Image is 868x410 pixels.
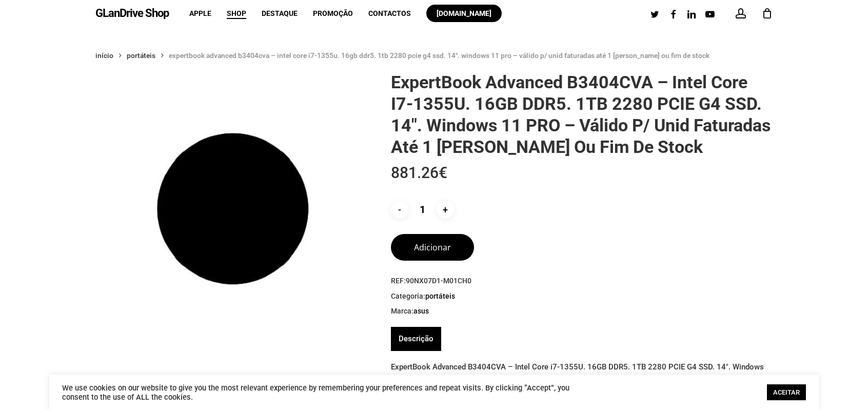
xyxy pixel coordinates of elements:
span: Destaque [262,9,298,17]
h1: ExpertBook Advanced B3404CVA – Intel Core i7-1355U. 16GB DDR5. 1TB 2280 PCIE G4 SSD. 14″. Windows... [391,71,773,158]
a: GLanDrive Shop [95,8,169,19]
span: € [439,164,447,182]
span: Contactos [368,9,411,17]
span: REF: [391,276,773,286]
p: ExpertBook Advanced B3404CVA – Intel Core i7-1355U. 16GB DDR5. 1TB 2280 PCIE G4 SSD. 14″. Windows... [391,359,773,392]
a: Cart [761,8,773,19]
a: ACEITAR [767,384,806,400]
span: Categoria: [391,291,773,302]
a: Apple [189,10,211,17]
a: Promoção [313,10,353,17]
input: + [437,201,455,219]
a: [DOMAIN_NAME] [426,10,502,17]
a: Shop [227,10,246,17]
a: Portáteis [127,51,155,60]
span: Promoção [313,9,353,17]
span: Marca: [391,306,773,317]
a: Asus [413,306,429,316]
a: Contactos [368,10,411,17]
input: Product quantity [411,201,435,219]
a: Portáteis [425,291,455,301]
span: Shop [227,9,246,17]
span: 90NX07D1-M01CH0 [406,277,471,285]
button: Adicionar [391,234,474,261]
a: Destaque [262,10,298,17]
a: Descrição [399,327,433,351]
bdi: 881.26 [391,164,447,182]
div: We use cookies on our website to give you the most relevant experience by remembering your prefer... [62,383,583,402]
a: Início [95,51,113,60]
input: - [391,201,409,219]
img: Placeholder [95,71,370,346]
span: Apple [189,9,211,17]
span: [DOMAIN_NAME] [437,9,491,17]
span: ExpertBook Advanced B3404CVA – Intel Core i7-1355U. 16GB DDR5. 1TB 2280 PCIE G4 SSD. 14″. Windows... [169,51,709,60]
